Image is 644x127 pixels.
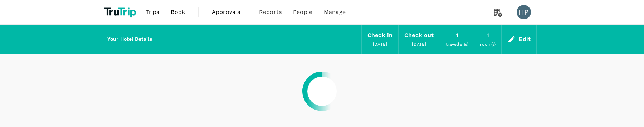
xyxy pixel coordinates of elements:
[146,8,160,16] span: Trips
[519,34,531,44] div: Edit
[412,42,426,47] span: [DATE]
[259,8,282,16] span: Reports
[102,4,140,20] img: TruTrip logo
[373,42,387,47] span: [DATE]
[171,8,185,16] span: Book
[480,42,496,47] span: room(s)
[324,8,346,16] span: Manage
[517,5,531,19] div: HP
[456,30,458,40] div: 1
[212,8,248,16] span: Approvals
[367,30,392,40] div: Check in
[446,42,469,47] span: traveller(s)
[404,30,434,40] div: Check out
[487,30,489,40] div: 1
[107,35,152,43] h6: Your Hotel Details
[293,8,312,16] span: People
